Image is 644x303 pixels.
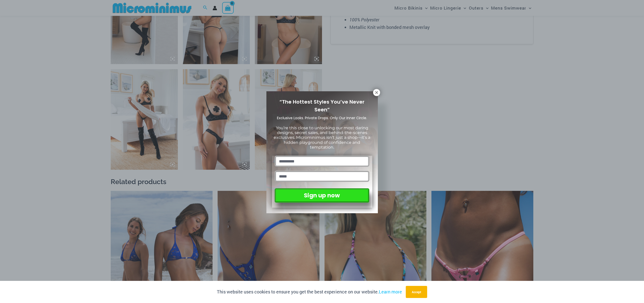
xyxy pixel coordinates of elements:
[373,89,380,96] button: Close
[277,115,367,120] span: Exclusive Looks. Private Drops. Only Our Inner Circle.
[279,98,365,113] span: “The Hottest Styles You’ve Never Seen”
[274,125,370,150] span: You’re this close to unlocking our most daring designs, secret sales, and behind-the-scenes exclu...
[275,188,369,203] button: Sign up now
[217,288,402,296] p: This website uses cookies to ensure you get the best experience on our website.
[406,286,427,298] button: Accept
[379,289,402,295] a: Learn more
